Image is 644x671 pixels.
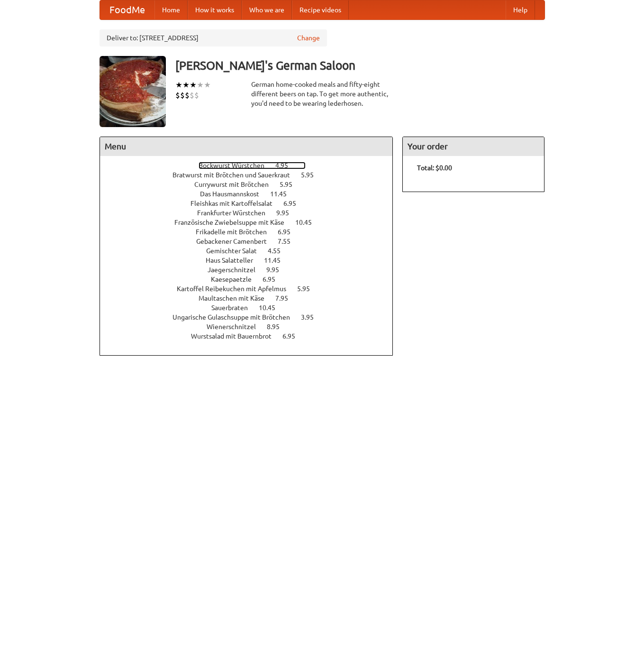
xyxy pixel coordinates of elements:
a: Recipe videos [292,0,349,19]
a: Gebackener Camenbert 7.55 [196,238,308,245]
span: 5.95 [301,171,323,179]
a: Home [154,0,188,19]
span: 7.55 [278,238,300,245]
span: Maultaschen mit Käse [199,294,274,302]
span: 6.95 [263,276,285,283]
h3: [PERSON_NAME]'s German Saloon [175,56,545,75]
li: $ [175,90,180,101]
div: German home-cooked meals and fifty-eight different beers on tap. To get more authentic, you'd nee... [251,80,393,108]
a: Gemischter Salat 4.55 [206,247,298,255]
li: $ [185,90,190,101]
span: Jaegerschnitzel [208,266,265,274]
a: Help [506,0,535,19]
span: 6.95 [282,332,305,340]
span: 11.45 [264,257,290,264]
a: Haus Salatteller 11.45 [206,257,298,264]
li: $ [180,90,185,101]
span: Wienerschnitzel [207,323,265,331]
a: Maultaschen mit Käse 7.95 [199,294,306,302]
a: Kartoffel Reibekuchen mit Apfelmus 5.95 [177,285,327,293]
a: Jaegerschnitzel 9.95 [208,266,297,274]
span: 4.95 [275,162,298,169]
li: $ [194,90,199,101]
span: Das Hausmannskost [200,190,269,198]
li: ★ [197,80,204,90]
span: Französische Zwiebelsuppe mit Käse [174,219,294,226]
a: Sauerbraten 10.45 [211,304,293,312]
a: Bockwurst Würstchen 4.95 [199,162,306,169]
a: Frikadelle mit Brötchen 6.95 [196,228,308,236]
a: Ungarische Gulaschsuppe mit Brötchen 3.95 [172,313,331,321]
a: Wienerschnitzel 8.95 [207,323,297,331]
a: Das Hausmannskost 11.45 [200,190,304,198]
a: Französische Zwiebelsuppe mit Käse 10.45 [174,219,329,226]
li: ★ [182,80,190,90]
a: Frankfurter Würstchen 9.95 [197,209,307,217]
span: Kaesepaetzle [211,276,261,283]
span: 4.55 [268,247,290,255]
span: Frikadelle mit Brötchen [196,228,276,236]
h4: Your order [403,137,544,156]
span: Gemischter Salat [206,247,266,255]
a: Who we are [242,0,292,19]
li: ★ [190,80,197,90]
li: ★ [175,80,182,90]
span: Wurstsalad mit Bauernbrot [191,332,281,340]
span: 10.45 [259,304,285,312]
span: Frankfurter Würstchen [197,209,275,217]
span: Sauerbraten [211,304,257,312]
span: 8.95 [267,323,289,331]
span: Gebackener Camenbert [196,238,276,245]
span: 6.95 [283,200,306,207]
img: angular.jpg [100,56,166,127]
a: Bratwurst mit Brötchen und Sauerkraut 5.95 [172,171,331,179]
span: 9.95 [276,209,299,217]
span: Fleishkas mit Kartoffelsalat [190,200,282,207]
span: 10.45 [295,219,321,226]
span: 7.95 [275,294,298,302]
li: $ [190,90,194,101]
span: 5.95 [280,181,302,188]
span: 11.45 [270,190,296,198]
span: Currywurst mit Brötchen [194,181,278,188]
b: Total: $0.00 [417,164,452,172]
li: ★ [204,80,211,90]
span: 6.95 [278,228,300,236]
a: How it works [188,0,242,19]
span: 3.95 [301,313,323,321]
a: Wurstsalad mit Bauernbrot 6.95 [191,332,313,340]
a: Fleishkas mit Kartoffelsalat 6.95 [190,200,314,207]
a: FoodMe [100,0,154,19]
a: Kaesepaetzle 6.95 [211,276,293,283]
span: Bockwurst Würstchen [199,162,274,169]
span: Bratwurst mit Brötchen und Sauerkraut [172,171,299,179]
span: Ungarische Gulaschsuppe mit Brötchen [172,313,299,321]
span: Kartoffel Reibekuchen mit Apfelmus [177,285,296,293]
h4: Menu [100,137,393,156]
span: 9.95 [266,266,289,274]
span: 5.95 [297,285,319,293]
span: Haus Salatteller [206,257,263,264]
a: Currywurst mit Brötchen 5.95 [194,181,310,188]
div: Deliver to: [STREET_ADDRESS] [100,29,327,46]
a: Change [297,33,320,43]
